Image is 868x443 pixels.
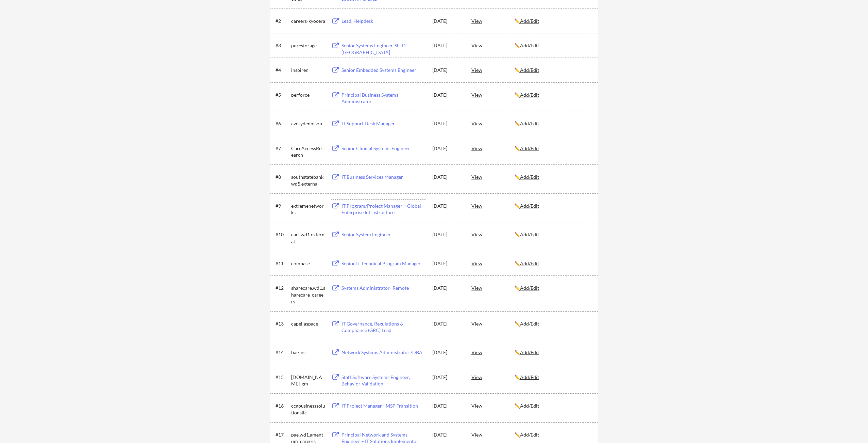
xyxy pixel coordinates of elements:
div: ✏️ [514,92,592,98]
u: Add/Edit [520,67,539,73]
div: IT Business Services Manager [341,174,426,180]
div: Senior Embedded Systems Engineer [341,67,426,74]
u: Add/Edit [520,349,539,355]
div: View [471,399,514,412]
u: Add/Edit [520,92,539,98]
div: ✏️ [514,402,592,409]
div: extremenetworks [291,203,325,216]
div: View [471,200,514,212]
div: [DATE] [432,203,462,209]
u: Add/Edit [520,285,539,291]
div: ✏️ [514,67,592,74]
div: View [471,39,514,51]
div: View [471,282,514,294]
div: #13 [276,320,289,327]
u: Add/Edit [520,174,539,180]
div: #5 [276,92,289,98]
div: #4 [276,67,289,74]
div: ✏️ [514,174,592,180]
div: View [471,228,514,240]
div: View [471,346,514,358]
div: coinbase [291,260,325,267]
div: #15 [276,374,289,381]
div: Systems Administrator- Remote [341,285,426,291]
div: purestorage [291,42,325,49]
div: #2 [276,18,289,25]
u: Add/Edit [520,18,539,24]
div: [DATE] [432,431,462,438]
div: [DATE] [432,374,462,381]
div: Senior Clinical Systems Engineer [341,145,426,152]
div: IT Program/Project Manager – Global Enterprise Infrastructure [341,203,426,216]
u: Add/Edit [520,203,539,209]
div: ✏️ [514,260,592,267]
u: Add/Edit [520,121,539,126]
div: View [471,89,514,101]
div: View [471,15,514,27]
div: #17 [276,431,289,438]
u: Add/Edit [520,232,539,237]
div: View [471,142,514,154]
u: Add/Edit [520,374,539,380]
u: Add/Edit [520,260,539,266]
div: ✏️ [514,349,592,356]
div: inspiren [291,67,325,74]
div: bai-inc [291,349,325,356]
div: #14 [276,349,289,356]
div: IT Support Desk Manager [341,120,426,127]
div: [DATE] [432,260,462,267]
div: View [471,64,514,76]
div: [DATE] [432,285,462,291]
div: Senior System Engineer [341,231,426,238]
div: View [471,371,514,383]
div: #10 [276,231,289,238]
div: View [471,117,514,129]
div: ✏️ [514,120,592,127]
div: [DATE] [432,18,462,25]
div: Principal Business Systems Administrator [341,92,426,105]
div: ✏️ [514,145,592,152]
u: Add/Edit [520,321,539,327]
div: [DATE] [432,145,462,152]
div: ✏️ [514,18,592,25]
div: [DATE] [432,67,462,74]
div: [DATE] [432,120,462,127]
div: IT Project Manager - MSP Transition [341,402,426,409]
div: Senior IT Technical Program Manager [341,260,426,267]
div: [DATE] [432,349,462,356]
div: averydennison [291,120,325,127]
div: southstatebank.wd5.external [291,174,325,187]
div: Staff Software Systems Engineer, Behavior Validation [341,374,426,387]
div: [DATE] [432,92,462,98]
div: Senior Systems Engineer, SLED-[GEOGRAPHIC_DATA] [341,42,426,56]
div: sharecare.wd1.sharecare_careers [291,285,325,305]
div: View [471,171,514,183]
div: [DOMAIN_NAME]_gm [291,374,325,387]
div: #11 [276,260,289,267]
div: #9 [276,203,289,209]
div: View [471,317,514,330]
div: [DATE] [432,174,462,180]
div: Network Systems Administrator /DBA [341,349,426,356]
div: #16 [276,402,289,409]
div: ✏️ [514,431,592,438]
u: Add/Edit [520,43,539,48]
div: View [471,257,514,269]
u: Add/Edit [520,145,539,151]
div: Lead, Helpdesk [341,18,426,25]
div: caci.wd1.external [291,231,325,244]
div: #3 [276,42,289,49]
u: Add/Edit [520,432,539,438]
div: ✏️ [514,203,592,209]
div: IT Governance, Regulations & Compliance (GRC) Lead [341,320,426,334]
div: [DATE] [432,231,462,238]
div: [DATE] [432,402,462,409]
div: [DATE] [432,42,462,49]
div: ✏️ [514,42,592,49]
div: CareAccessResearch [291,145,325,158]
div: careers-kyocera [291,18,325,25]
div: ccgbusinesssolutionsllc [291,402,325,416]
u: Add/Edit [520,403,539,409]
div: perforce [291,92,325,98]
div: #6 [276,120,289,127]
